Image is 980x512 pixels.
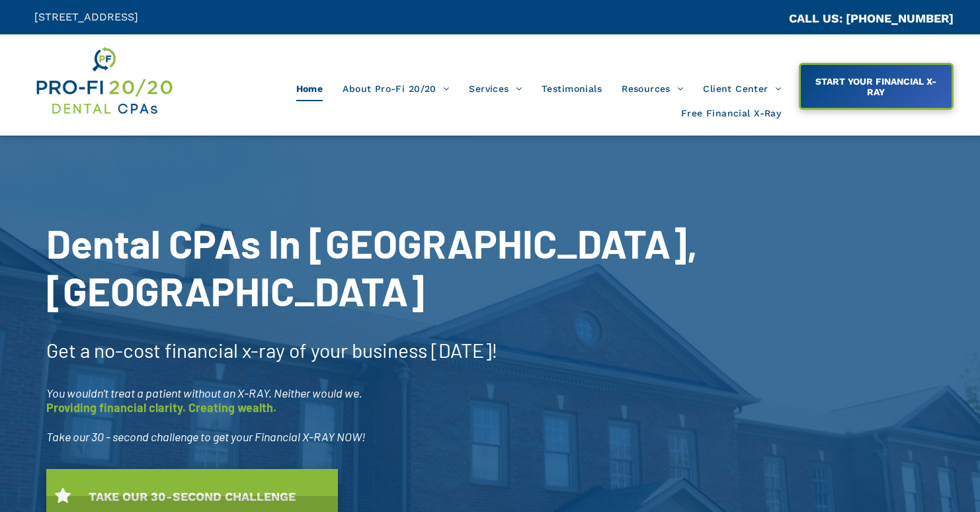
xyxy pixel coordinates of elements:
a: Services [459,76,532,101]
span: Take our 30 - second challenge to get your Financial X-RAY NOW! [46,429,366,444]
a: Client Center [693,76,791,101]
a: About Pro-Fi 20/20 [333,76,459,101]
span: CA::CALLC [733,13,789,25]
span: [STREET_ADDRESS] [34,11,138,23]
a: Resources [612,76,693,101]
span: of your business [DATE]! [289,338,498,362]
a: START YOUR FINANCIAL X-RAY [799,63,954,110]
span: TAKE OUR 30-SECOND CHALLENGE [84,483,300,510]
span: START YOUR FINANCIAL X-RAY [802,69,950,104]
a: Home [286,76,333,101]
a: CALL US: [PHONE_NUMBER] [789,11,954,25]
a: Free Financial X-Ray [671,101,791,126]
span: Get a [46,338,90,362]
span: Dental CPAs In [GEOGRAPHIC_DATA], [GEOGRAPHIC_DATA] [46,219,698,314]
span: no-cost financial x-ray [94,338,285,362]
img: Get Dental CPA Consulting, Bookkeeping, & Bank Loans [34,44,174,117]
span: Providing financial clarity. Creating wealth. [46,400,276,415]
a: Testimonials [532,76,612,101]
span: You wouldn’t treat a patient without an X-RAY. Neither would we. [46,386,362,400]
